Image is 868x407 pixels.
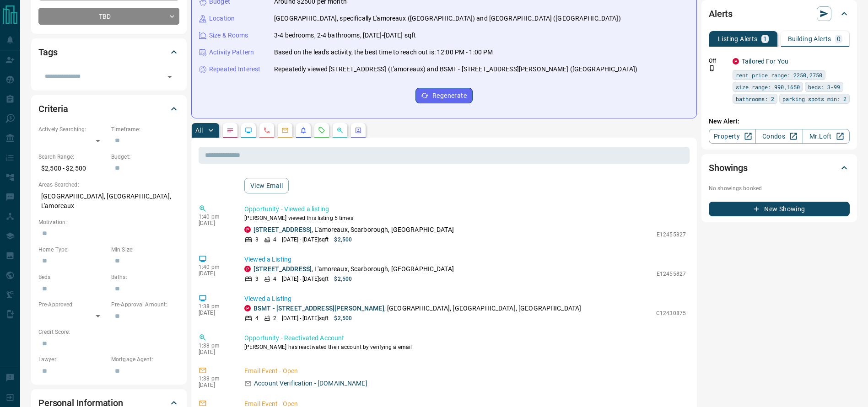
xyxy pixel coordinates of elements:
[788,36,831,42] p: Building Alerts
[38,125,107,134] p: Actively Searching:
[253,304,581,313] p: , [GEOGRAPHIC_DATA], [GEOGRAPHIC_DATA], [GEOGRAPHIC_DATA]
[709,184,850,193] p: No showings booked
[282,275,329,283] p: [DATE] - [DATE] sqft
[334,236,352,244] p: $2,500
[199,349,231,355] p: [DATE]
[274,48,493,57] p: Based on the lead's activity, the best time to reach out is: 12:00 PM - 1:00 PM
[808,82,840,91] span: beds: 3-99
[709,117,850,126] p: New Alert:
[334,275,352,283] p: $2,500
[837,36,841,42] p: 0
[38,153,107,161] p: Search Range:
[274,31,416,40] p: 3-4 bedrooms, 2-4 bathrooms, [DATE]-[DATE] sqft
[244,214,686,222] p: [PERSON_NAME] viewed this listing 5 times
[263,127,270,134] svg: Calls
[199,220,231,226] p: [DATE]
[709,65,715,71] svg: Push Notification Only
[111,246,179,254] p: Min Size:
[199,303,231,310] p: 1:38 pm
[782,94,846,103] span: parking spots min: 2
[281,127,289,134] svg: Emails
[209,14,235,23] p: Location
[163,70,176,83] button: Open
[244,204,686,214] p: Opportunity - Viewed a listing
[199,310,231,316] p: [DATE]
[244,305,251,311] div: property.ca
[244,255,686,264] p: Viewed a Listing
[38,300,107,309] p: Pre-Approved:
[38,355,107,364] p: Lawyer:
[38,328,179,336] p: Credit Score:
[111,125,179,134] p: Timeframe:
[355,127,362,134] svg: Agent Actions
[742,58,788,65] a: Tailored For You
[199,214,231,220] p: 1:40 pm
[656,309,686,317] p: C12430875
[38,45,57,59] h2: Tags
[244,266,251,272] div: property.ca
[255,275,259,283] p: 3
[657,270,686,278] p: E12455827
[709,3,850,25] div: Alerts
[709,202,850,216] button: New Showing
[111,355,179,364] p: Mortgage Agent:
[253,305,384,312] a: BSMT - [STREET_ADDRESS][PERSON_NAME]
[195,127,203,134] p: All
[111,153,179,161] p: Budget:
[657,230,686,239] p: E12455827
[336,127,344,134] svg: Opportunities
[803,129,850,144] a: Mr.Loft
[244,294,686,304] p: Viewed a Listing
[718,36,758,42] p: Listing Alerts
[253,264,454,274] p: , L'amoreaux, Scarborough, [GEOGRAPHIC_DATA]
[736,70,822,80] span: rent price range: 2250,2750
[274,14,621,23] p: [GEOGRAPHIC_DATA], specifically L'amoreaux ([GEOGRAPHIC_DATA]) and [GEOGRAPHIC_DATA] ([GEOGRAPHIC...
[709,129,756,144] a: Property
[38,8,179,25] div: TBD
[209,48,254,57] p: Activity Pattern
[38,41,179,63] div: Tags
[318,127,325,134] svg: Requests
[38,273,107,281] p: Beds:
[282,314,329,322] p: [DATE] - [DATE] sqft
[763,36,767,42] p: 1
[736,82,800,91] span: size range: 990,1650
[709,157,850,179] div: Showings
[253,265,312,273] a: [STREET_ADDRESS]
[273,314,276,322] p: 2
[245,127,252,134] svg: Lead Browsing Activity
[300,127,307,134] svg: Listing Alerts
[255,314,259,322] p: 4
[38,181,179,189] p: Areas Searched:
[111,300,179,309] p: Pre-Approval Amount:
[38,161,107,176] p: $2,500 - $2,500
[38,189,179,214] p: [GEOGRAPHIC_DATA], [GEOGRAPHIC_DATA], L'amoreaux
[244,333,686,343] p: Opportunity - Reactivated Account
[38,102,68,116] h2: Criteria
[199,270,231,277] p: [DATE]
[334,314,352,322] p: $2,500
[709,161,748,175] h2: Showings
[199,343,231,349] p: 1:38 pm
[38,218,179,226] p: Motivation:
[253,225,454,235] p: , L'amoreaux, Scarborough, [GEOGRAPHIC_DATA]
[282,236,329,244] p: [DATE] - [DATE] sqft
[199,382,231,388] p: [DATE]
[736,94,774,103] span: bathrooms: 2
[226,127,234,134] svg: Notes
[199,375,231,382] p: 1:38 pm
[415,88,473,103] button: Regenerate
[199,264,231,270] p: 1:40 pm
[273,236,276,244] p: 4
[273,275,276,283] p: 4
[111,273,179,281] p: Baths:
[244,366,686,376] p: Email Event - Open
[709,57,727,65] p: Off
[38,98,179,120] div: Criteria
[244,343,686,351] p: [PERSON_NAME] has reactivated their account by verifying a email
[38,246,107,254] p: Home Type:
[209,64,260,74] p: Repeated Interest
[274,64,637,74] p: Repeatedly viewed [STREET_ADDRESS] (L'amoreaux) and BSMT - [STREET_ADDRESS][PERSON_NAME] ([GEOGRA...
[244,178,289,193] button: View Email
[244,226,251,233] div: property.ca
